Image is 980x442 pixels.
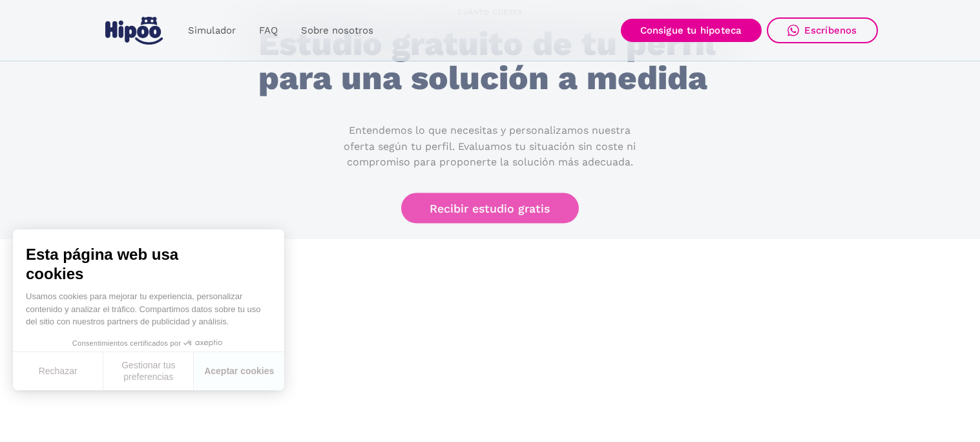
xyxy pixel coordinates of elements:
[247,18,289,43] a: FAQ
[621,19,762,42] a: Consigue tu hipoteca
[289,18,385,43] a: Sobre nosotros
[335,122,645,170] p: Entendemos lo que necesitas y personalizamos nuestra oferta según tu perfil. Evaluamos tu situaci...
[176,18,247,43] a: Simulador
[103,12,166,50] a: home
[401,193,579,223] a: Recibir estudio gratis
[767,17,878,43] a: Escríbenos
[804,25,857,36] div: Escríbenos
[258,26,722,96] h2: Estudio gratuito de tu perfil para una solución a medida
